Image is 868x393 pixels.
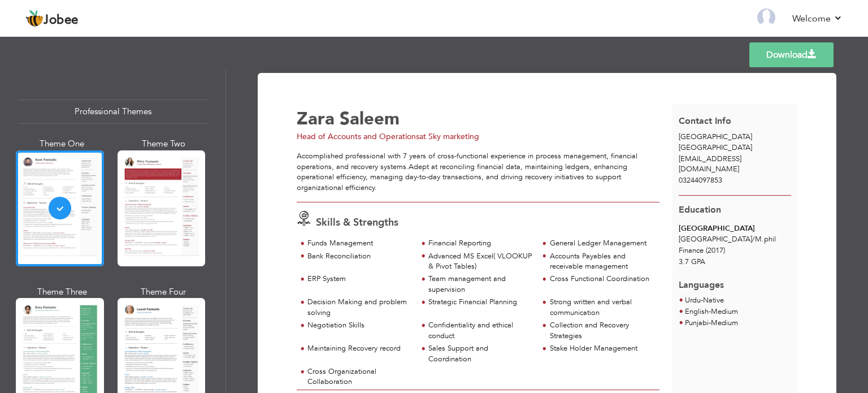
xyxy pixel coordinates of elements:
[307,320,411,331] div: Negotiation Skills
[428,238,532,249] div: Financial Reporting
[679,142,752,153] span: [GEOGRAPHIC_DATA]
[685,318,738,329] li: Medium
[340,107,400,131] span: Saleem
[685,306,738,318] li: Medium
[679,234,776,244] span: [GEOGRAPHIC_DATA] M.phil
[679,154,741,175] span: [EMAIL_ADDRESS][DOMAIN_NAME]
[679,115,731,127] span: Contact Info
[550,320,653,341] div: Collection and Recovery Strategies
[550,343,653,354] div: Stake Holder Management
[25,10,79,28] a: Jobee
[685,295,701,305] span: Urdu
[749,42,834,67] a: Download
[550,251,653,272] div: Accounts Payables and receivable management
[679,245,704,256] span: Finance
[757,8,775,27] img: Profile Img
[307,238,411,249] div: Funds Management
[44,14,79,27] span: Jobee
[307,251,411,262] div: Bank Reconciliation
[428,343,532,364] div: Sales Support and Coordination
[709,318,711,328] span: -
[18,138,106,150] div: Theme One
[307,297,411,318] div: Decision Making and problem solving
[18,286,106,298] div: Theme Three
[316,215,398,230] span: Skills & Strengths
[18,100,207,124] div: Professional Themes
[679,223,791,234] div: [GEOGRAPHIC_DATA]
[297,151,659,193] div: Accomplished professional with 7 years of cross-functional experience in process management, fina...
[419,131,479,142] span: at Sky marketing
[709,306,711,317] span: -
[428,251,532,272] div: Advanced MS Excel( VLOOKUP & Pivot Tables)
[120,138,208,150] div: Theme Two
[550,238,653,249] div: General Ledger Management
[550,297,653,318] div: Strong written and verbal communication
[550,274,653,284] div: Cross Functional Coordination
[685,306,709,317] span: English
[685,295,724,306] li: Native
[428,320,532,341] div: Confidentiality and ethical conduct
[307,274,411,284] div: ERP System
[297,107,335,131] span: Zara
[428,297,532,308] div: Strategic Financial Planning
[679,204,721,216] span: Education
[679,270,724,292] span: Languages
[685,318,709,328] span: Punjabi
[297,131,419,142] span: Head of Accounts and Operations
[679,257,705,267] span: 3.7 GPA
[792,12,843,25] a: Welcome
[307,343,411,354] div: Maintaining Recovery record
[701,295,703,305] span: -
[307,366,411,387] div: Cross Organizational Collaboration
[706,245,725,256] span: (2017)
[120,286,208,298] div: Theme Four
[679,132,752,142] span: [GEOGRAPHIC_DATA]
[25,10,44,28] img: jobee.io
[679,175,722,185] span: 03244097853
[752,234,755,244] span: /
[428,274,532,295] div: Team management and supervision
